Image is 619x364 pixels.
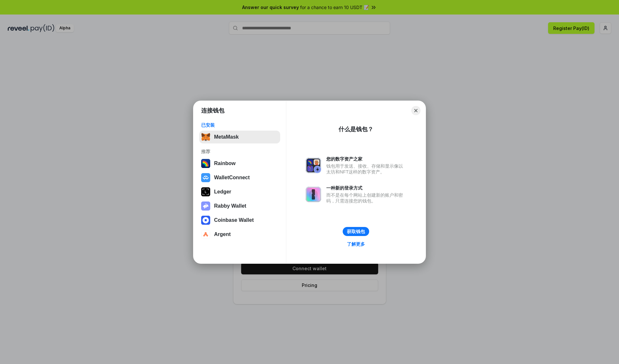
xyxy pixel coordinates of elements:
[326,163,406,175] div: 钱包用于发送、接收、存储和显示像以太坊和NFT这样的数字资产。
[199,185,280,198] button: Ledger
[214,175,250,181] div: WalletConnect
[326,156,406,162] div: 您的数字资产之家
[214,189,231,195] div: Ledger
[201,122,278,128] div: 已安装
[199,131,280,143] button: MetaMask
[347,229,365,234] div: 获取钱包
[214,161,236,166] div: Rainbow
[214,203,246,209] div: Rabby Wallet
[199,157,280,170] button: Rainbow
[201,187,210,196] img: svg+xml,%3Csvg%20xmlns%3D%22http%3A%2F%2Fwww.w3.org%2F2000%2Fsvg%22%20width%3D%2228%22%20height%3...
[326,192,406,204] div: 而不是在每个网站上创建新的账户和密码，只需连接您的钱包。
[201,216,210,225] img: svg+xml,%3Csvg%20width%3D%2228%22%20height%3D%2228%22%20viewBox%3D%220%200%2028%2028%22%20fill%3D...
[199,171,280,184] button: WalletConnect
[201,202,210,211] img: svg+xml,%3Csvg%20xmlns%3D%22http%3A%2F%2Fwww.w3.org%2F2000%2Fsvg%22%20fill%3D%22none%22%20viewBox...
[339,125,373,133] div: 什么是钱包？
[199,214,280,227] button: Coinbase Wallet
[347,241,365,247] div: 了解更多
[306,187,321,202] img: svg+xml,%3Csvg%20xmlns%3D%22http%3A%2F%2Fwww.w3.org%2F2000%2Fsvg%22%20fill%3D%22none%22%20viewBox...
[199,228,280,241] button: Argent
[201,159,210,168] img: svg+xml,%3Csvg%20width%3D%22120%22%20height%3D%22120%22%20viewBox%3D%220%200%20120%20120%22%20fil...
[326,185,406,191] div: 一种新的登录方式
[306,158,321,173] img: svg+xml,%3Csvg%20xmlns%3D%22http%3A%2F%2Fwww.w3.org%2F2000%2Fsvg%22%20fill%3D%22none%22%20viewBox...
[201,133,210,142] img: svg+xml,%3Csvg%20fill%3D%22none%22%20height%3D%2233%22%20viewBox%3D%220%200%2035%2033%22%20width%...
[343,227,369,236] button: 获取钱包
[201,107,224,114] h1: 连接钱包
[214,134,239,140] div: MetaMask
[343,240,369,248] a: 了解更多
[201,230,210,239] img: svg+xml,%3Csvg%20width%3D%2228%22%20height%3D%2228%22%20viewBox%3D%220%200%2028%2028%22%20fill%3D...
[411,106,420,115] button: Close
[201,173,210,182] img: svg+xml,%3Csvg%20width%3D%2228%22%20height%3D%2228%22%20viewBox%3D%220%200%2028%2028%22%20fill%3D...
[214,217,254,223] div: Coinbase Wallet
[201,149,278,154] div: 推荐
[214,231,231,237] div: Argent
[199,200,280,212] button: Rabby Wallet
